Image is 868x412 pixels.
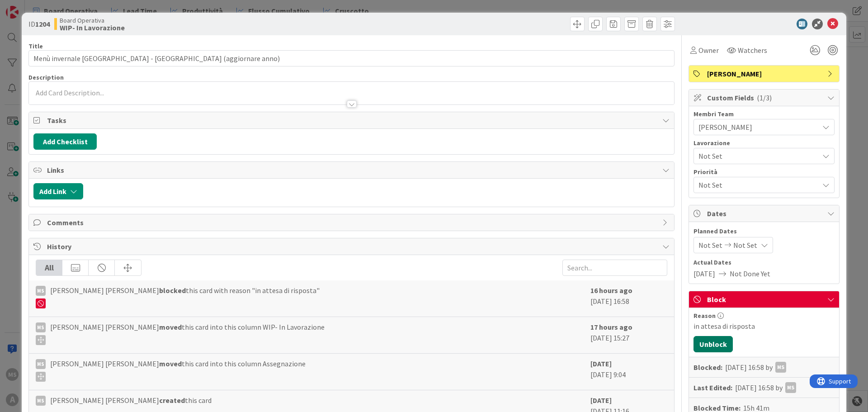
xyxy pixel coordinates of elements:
[698,240,722,251] span: Not Set
[47,217,658,228] span: Comments
[693,111,835,117] div: Membri Team
[693,268,715,279] span: [DATE]
[733,240,757,251] span: Not Set
[159,286,186,295] b: blocked
[36,322,46,332] div: MS
[562,260,667,276] input: Search...
[60,24,125,31] b: WIP- In Lavorazione
[730,268,770,279] span: Not Done Yet
[590,396,612,405] b: [DATE]
[693,382,732,393] b: Last Edited:
[707,208,823,219] span: Dates
[775,362,786,373] div: MS
[698,45,719,56] span: Owner
[50,322,325,345] span: [PERSON_NAME] [PERSON_NAME] this card into this column WIP- In Lavorazione
[590,322,667,349] div: [DATE] 15:27
[590,285,667,312] div: [DATE] 16:58
[693,321,835,331] div: in attesa di risposta
[28,42,43,50] label: Title
[19,1,41,12] span: Support
[159,359,182,368] b: moved
[47,115,658,126] span: Tasks
[693,362,722,373] b: Blocked:
[36,396,46,406] div: MS
[785,382,796,393] div: MS
[707,92,823,103] span: Custom Fields
[698,122,819,133] span: [PERSON_NAME]
[159,322,182,331] b: moved
[50,285,320,308] span: [PERSON_NAME] [PERSON_NAME] this card with reason "in attesa di risposta"
[47,241,658,252] span: History
[159,396,185,405] b: created
[60,17,125,24] span: Board Operativa
[693,258,835,267] span: Actual Dates
[50,395,212,406] span: [PERSON_NAME] [PERSON_NAME] this card
[698,180,819,190] span: Not Set
[33,183,83,199] button: Add Link
[28,73,64,81] span: Description
[36,359,46,369] div: MS
[50,358,306,382] span: [PERSON_NAME] [PERSON_NAME] this card into this column Assegnazione
[693,169,835,175] div: Priorità
[47,165,658,175] span: Links
[707,294,823,305] span: Block
[707,68,823,79] span: [PERSON_NAME]
[693,227,835,236] span: Planned Dates
[35,19,50,28] b: 1204
[738,45,767,56] span: Watchers
[590,322,632,331] b: 17 hours ago
[28,19,50,29] span: ID
[693,140,835,146] div: Lavorazione
[757,93,772,102] span: ( 1/3 )
[36,286,46,296] div: MS
[735,382,796,393] div: [DATE] 16:58 by
[590,358,667,385] div: [DATE] 9:04
[693,313,716,319] span: Reason
[28,50,675,66] input: type card name here...
[693,336,733,352] button: Unblock
[590,286,632,295] b: 16 hours ago
[36,260,62,275] div: All
[698,150,814,162] span: Not Set
[590,359,612,368] b: [DATE]
[33,133,97,150] button: Add Checklist
[725,362,786,373] div: [DATE] 16:58 by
